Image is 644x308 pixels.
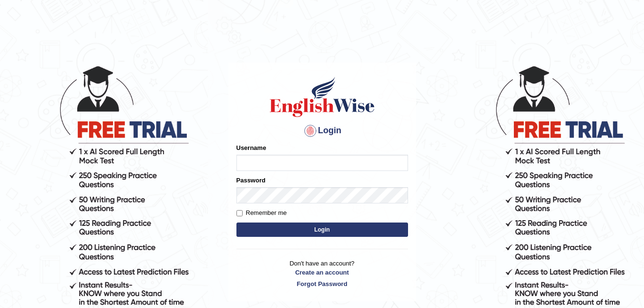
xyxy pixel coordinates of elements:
a: Create an account [236,268,408,277]
label: Remember me [236,208,287,218]
input: Remember me [236,210,243,216]
a: Forgot Password [236,279,408,288]
h4: Login [236,123,408,138]
label: Username [236,143,266,152]
label: Password [236,176,266,185]
button: Login [236,223,408,237]
p: Don't have an account? [236,259,408,288]
img: Logo of English Wise sign in for intelligent practice with AI [268,75,377,118]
